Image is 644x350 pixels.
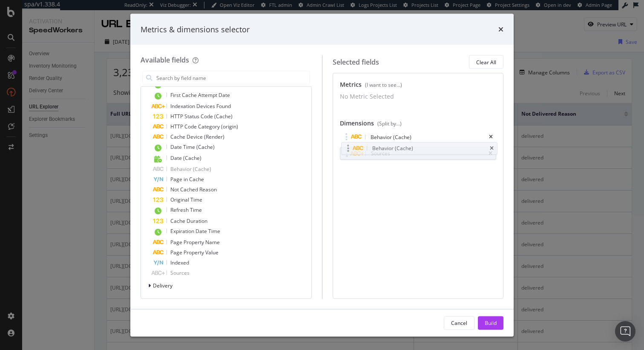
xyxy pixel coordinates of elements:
[141,24,250,35] div: Metrics & dimensions selector
[141,55,189,65] div: Available fields
[170,269,190,276] span: Sources
[451,319,467,326] div: Cancel
[365,81,402,88] div: (I want to see...)
[170,186,217,193] span: Not Cached Reason
[476,58,496,65] div: Clear All
[340,80,497,92] div: Metrics
[130,14,514,336] div: modal
[170,249,218,256] span: Page Property Value
[341,142,498,155] div: Behavior (Cache)times
[615,321,635,341] div: Open Intercom Messenger
[469,55,503,69] button: Clear All
[478,316,503,330] button: Build
[333,57,379,67] div: Selected fields
[170,91,230,99] span: First Cache Attempt Date
[155,71,310,84] input: Search by field name
[372,144,413,153] div: Behavior (Cache)
[340,92,394,101] div: No Metric Selected
[170,239,220,246] span: Page Property Name
[485,319,497,326] div: Build
[340,147,497,160] div: Sourcestimes
[170,196,202,203] span: Original Time
[340,131,497,143] div: Behavior (Cache)times
[170,143,215,151] span: Date Time (Cache)
[490,146,494,151] div: times
[340,119,497,131] div: Dimensions
[444,316,474,330] button: Cancel
[170,123,238,130] span: HTTP Code Category (origin)
[170,259,189,266] span: Indexed
[170,113,233,120] span: HTTP Status Code (Cache)
[371,133,411,140] div: Behavior (Cache)
[170,206,202,213] span: Refresh Time
[170,217,207,225] span: Cache Duration
[170,102,231,110] span: Indexation Devices Found
[170,165,211,173] span: Behavior (Cache)
[498,24,503,35] div: times
[153,282,172,289] span: Delivery
[489,134,493,139] div: times
[170,228,220,235] span: Expiration Date Time
[170,133,224,140] span: Cache Device (Render)
[377,120,402,127] div: (Split by...)
[170,154,201,162] span: Date (Cache)
[170,176,204,183] span: Page in Cache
